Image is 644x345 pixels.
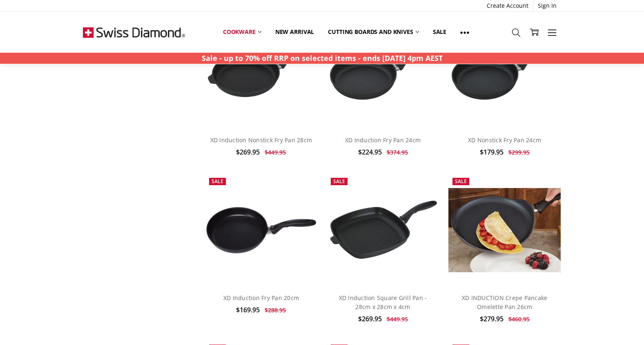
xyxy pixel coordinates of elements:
img: XD INDUCTION Crepe Pancake Omelette Pan 26cm [448,188,561,272]
span: Sale [455,178,467,185]
a: XD Induction Nonstick Fry Pan 28cm [205,16,318,129]
span: Sale [333,178,345,185]
strong: Sale - up to 70% off RRP on selected items - ends [DATE] 4pm AEST [202,53,443,63]
a: XD Induction Fry Pan 24cm [327,16,439,129]
a: Show All [453,23,476,41]
a: XD INDUCTION Crepe Pancake Omelette Pan 26cm [462,294,548,311]
span: Sale [212,178,223,185]
a: Cutting boards and knives [321,23,426,41]
img: Free Shipping On Every Order [83,12,185,53]
span: $449.95 [265,148,286,156]
a: XD Induction Fry Pan 24cm [345,136,421,144]
a: XD Induction Square Grill Pan - 28cm x 28cm x 4cm [339,294,427,311]
a: XD Induction Fry Pan 20cm [205,174,318,287]
a: Sale [426,23,453,41]
span: $374.95 [387,148,408,156]
span: $449.95 [387,315,408,323]
a: Cookware [216,23,268,41]
span: $179.95 [480,148,504,157]
a: XD Induction Fry Pan 20cm [223,294,299,302]
a: New arrival [268,23,321,41]
span: $279.95 [480,314,504,323]
span: $224.95 [358,148,382,157]
a: XD Induction Square Grill Pan - 28cm x 28cm x 4cm [327,174,439,287]
span: $269.95 [236,148,260,157]
a: XD Induction Nonstick Fry Pan 28cm [210,136,312,144]
a: XD INDUCTION Crepe Pancake Omelette Pan 26cm [448,174,561,287]
span: $299.95 [508,148,530,156]
img: XD Induction Fry Pan 24cm [327,42,439,103]
img: XD Induction Fry Pan 20cm [205,206,318,254]
img: XD Induction Square Grill Pan - 28cm x 28cm x 4cm [327,199,439,262]
a: XD Nonstick Fry Pan 24cm [468,136,541,144]
span: $169.95 [236,305,260,314]
span: $288.95 [265,306,286,314]
span: $460.95 [508,315,530,323]
img: XD Nonstick Fry Pan 24cm [448,42,561,103]
a: XD Nonstick Fry Pan 24cm [448,16,561,129]
span: $269.95 [358,314,382,323]
img: XD Induction Nonstick Fry Pan 28cm [205,45,318,99]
